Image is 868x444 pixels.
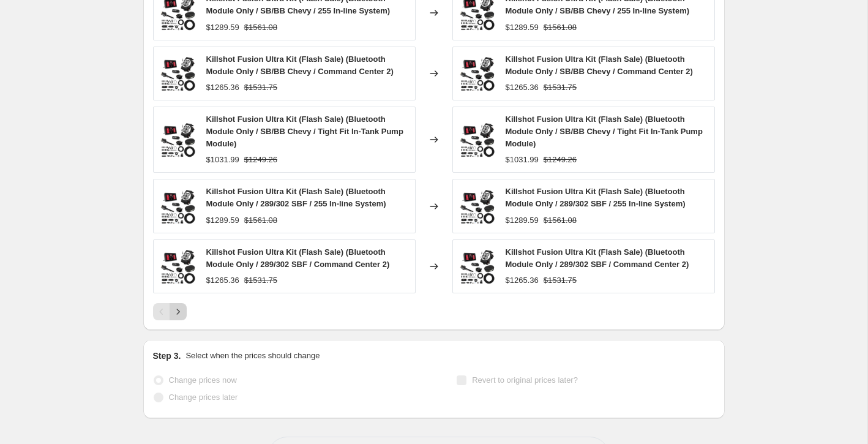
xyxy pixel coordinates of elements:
[506,154,539,166] div: $1031.99
[459,188,496,225] img: 1_b5e02b80-c798-4832-9ddc-4802a645c35f_80x.webp
[170,303,187,320] button: Next
[544,154,577,166] strike: $1249.26
[160,188,196,225] img: 1_b5e02b80-c798-4832-9ddc-4802a645c35f_80x.webp
[206,21,239,34] div: $1289.59
[459,248,496,285] img: 1_b5e02b80-c798-4832-9ddc-4802a645c35f_80x.webp
[206,154,239,166] div: $1031.99
[206,55,394,76] span: Killshot Fusion Ultra Kit (Flash Sale) (Bluetooth Module Only / SB/BB Chevy / Command Center 2)
[206,214,239,227] div: $1289.59
[244,81,277,94] strike: $1531.75
[169,393,238,402] span: Change prices later
[206,247,390,269] span: Killshot Fusion Ultra Kit (Flash Sale) (Bluetooth Module Only / 289/302 SBF / Command Center 2)
[206,81,239,94] div: $1265.36
[160,55,196,92] img: 1_b5e02b80-c798-4832-9ddc-4802a645c35f_80x.webp
[506,187,686,208] span: Killshot Fusion Ultra Kit (Flash Sale) (Bluetooth Module Only / 289/302 SBF / 255 In-line System)
[506,81,539,94] div: $1265.36
[244,214,277,227] strike: $1561.08
[506,55,693,76] span: Killshot Fusion Ultra Kit (Flash Sale) (Bluetooth Module Only / SB/BB Chevy / Command Center 2)
[160,248,196,285] img: 1_b5e02b80-c798-4832-9ddc-4802a645c35f_80x.webp
[472,375,578,385] span: Revert to original prices later?
[544,274,577,287] strike: $1531.75
[506,214,539,227] div: $1289.59
[459,121,496,158] img: 1_b5e02b80-c798-4832-9ddc-4802a645c35f_80x.webp
[244,274,277,287] strike: $1531.75
[506,115,703,148] span: Killshot Fusion Ultra Kit (Flash Sale) (Bluetooth Module Only / SB/BB Chevy / Tight Fit In-Tank P...
[506,247,689,269] span: Killshot Fusion Ultra Kit (Flash Sale) (Bluetooth Module Only / 289/302 SBF / Command Center 2)
[544,81,577,94] strike: $1531.75
[506,21,539,34] div: $1289.59
[153,350,181,362] h2: Step 3.
[169,375,237,385] span: Change prices now
[160,121,196,158] img: 1_b5e02b80-c798-4832-9ddc-4802a645c35f_80x.webp
[544,214,577,227] strike: $1561.08
[206,187,386,208] span: Killshot Fusion Ultra Kit (Flash Sale) (Bluetooth Module Only / 289/302 SBF / 255 In-line System)
[244,21,277,34] strike: $1561.08
[244,154,277,166] strike: $1249.26
[185,350,320,362] p: Select when the prices should change
[544,21,577,34] strike: $1561.08
[459,55,496,92] img: 1_b5e02b80-c798-4832-9ddc-4802a645c35f_80x.webp
[206,115,403,148] span: Killshot Fusion Ultra Kit (Flash Sale) (Bluetooth Module Only / SB/BB Chevy / Tight Fit In-Tank P...
[153,303,187,320] nav: Pagination
[206,274,239,287] div: $1265.36
[506,274,539,287] div: $1265.36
